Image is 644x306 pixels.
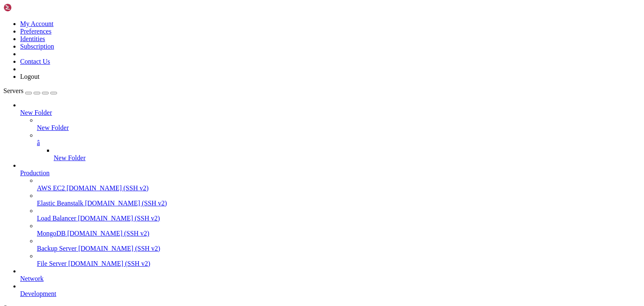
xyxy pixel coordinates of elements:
span: [DOMAIN_NAME] (SSH v2) [68,260,151,267]
a: My Account [20,20,54,27]
span: [DOMAIN_NAME] (SSH v2) [67,184,149,192]
span: AWS EC2 [37,184,65,192]
a: New Folder [37,124,641,132]
li: â [37,132,641,162]
li: Load Balancer [DOMAIN_NAME] (SSH v2) [37,207,641,222]
a: AWS EC2 [DOMAIN_NAME] (SSH v2) [37,184,641,192]
a: Backup Server [DOMAIN_NAME] (SSH v2) [37,245,641,252]
span: [DOMAIN_NAME] (SSH v2) [67,230,149,237]
li: MongoDB [DOMAIN_NAME] (SSH v2) [37,222,641,237]
span: New Folder [37,124,69,131]
a: Production [20,169,641,177]
a: â [37,139,641,147]
li: Elastic Beanstalk [DOMAIN_NAME] (SSH v2) [37,192,641,207]
a: Development [20,290,641,298]
span: [DOMAIN_NAME] (SSH v2) [85,200,167,207]
a: MongoDB [DOMAIN_NAME] (SSH v2) [37,230,641,237]
a: Preferences [20,28,52,35]
span: MongoDB [37,230,65,237]
span: File Server [37,260,67,267]
a: Network [20,275,641,283]
span: Load Balancer [37,215,76,222]
span: Servers [3,87,23,94]
a: New Folder [54,154,641,162]
li: File Server [DOMAIN_NAME] (SSH v2) [37,252,641,267]
a: New Folder [20,109,641,117]
span: Development [20,290,56,297]
img: Shellngn [3,3,52,12]
span: Production [20,169,49,176]
span: New Folder [54,154,86,161]
a: Logout [20,73,39,80]
li: Backup Server [DOMAIN_NAME] (SSH v2) [37,237,641,252]
span: New Folder [20,109,52,116]
a: File Server [DOMAIN_NAME] (SSH v2) [37,260,641,267]
li: Development [20,283,641,298]
span: Network [20,275,44,282]
a: Servers [3,87,57,94]
a: Subscription [20,43,54,50]
li: Network [20,267,641,283]
span: Backup Server [37,245,77,252]
li: Production [20,162,641,267]
a: Identities [20,35,45,42]
span: Elastic Beanstalk [37,200,83,207]
span: [DOMAIN_NAME] (SSH v2) [78,215,160,222]
li: New Folder [37,117,641,132]
span: [DOMAIN_NAME] (SSH v2) [78,245,161,252]
a: Load Balancer [DOMAIN_NAME] (SSH v2) [37,215,641,222]
li: New Folder [20,101,641,162]
li: AWS EC2 [DOMAIN_NAME] (SSH v2) [37,177,641,192]
span: â [37,139,40,146]
li: New Folder [54,147,641,162]
a: Elastic Beanstalk [DOMAIN_NAME] (SSH v2) [37,200,641,207]
a: Contact Us [20,58,50,65]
